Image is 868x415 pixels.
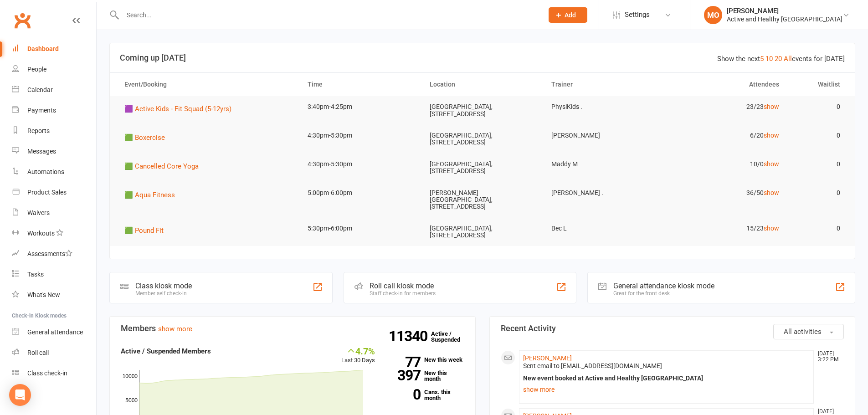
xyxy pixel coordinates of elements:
[27,250,72,257] div: Assessments
[665,154,787,175] td: 10/0
[27,168,64,175] div: Automations
[523,354,572,362] a: [PERSON_NAME]
[27,45,59,52] div: Dashboard
[12,59,96,80] a: People
[124,226,164,235] span: 🟩 Pound Fit
[12,244,96,264] a: Assessments
[124,161,205,172] button: 🟩 Cancelled Core Yoga
[523,383,810,396] a: show more
[12,162,96,182] a: Automations
[12,343,96,363] a: Roll call
[775,55,782,63] a: 20
[773,324,844,339] button: All activities
[613,282,714,290] div: General attendance kiosk mode
[124,103,238,114] button: 🟪 Active Kids - Fit Squad (5-12yrs)
[421,154,544,182] td: [GEOGRAPHIC_DATA], [STREET_ADDRESS]
[543,154,665,175] td: Maddy M
[787,182,848,204] td: 0
[121,347,211,355] strong: Active / Suspended Members
[27,328,83,336] div: General attendance
[764,132,779,139] a: show
[27,369,67,377] div: Class check-in
[431,324,471,349] a: 11340Active / Suspended
[421,73,544,96] th: Location
[543,218,665,239] td: Bec L
[12,121,96,141] a: Reports
[665,73,787,96] th: Attendees
[543,182,665,204] td: [PERSON_NAME] .
[665,182,787,204] td: 36/50
[787,154,848,175] td: 0
[787,218,848,239] td: 0
[389,388,421,401] strong: 0
[787,125,848,146] td: 0
[727,15,842,23] div: Active and Healthy [GEOGRAPHIC_DATA]
[765,55,773,63] a: 10
[784,55,792,63] a: All
[12,223,96,244] a: Workouts
[27,349,49,356] div: Roll call
[120,53,845,62] h3: Coming up [DATE]
[625,5,650,25] span: Settings
[121,324,464,333] h3: Members
[543,73,665,96] th: Trainer
[704,6,722,24] div: MO
[11,9,34,32] a: Clubworx
[299,154,421,175] td: 4:30pm-5:30pm
[613,290,714,297] div: Great for the front desk
[389,369,421,382] strong: 397
[12,39,96,59] a: Dashboard
[341,346,375,365] div: Last 30 Days
[124,162,199,170] span: 🟩 Cancelled Core Yoga
[370,282,436,290] div: Roll call kiosk mode
[389,355,421,369] strong: 77
[760,55,764,63] a: 5
[9,384,31,406] div: Open Intercom Messenger
[523,374,810,382] div: New event booked at Active and Healthy [GEOGRAPHIC_DATA]
[299,218,421,239] td: 5:30pm-6:00pm
[764,225,779,232] a: show
[370,290,436,297] div: Staff check-in for members
[421,125,544,154] td: [GEOGRAPHIC_DATA], [STREET_ADDRESS]
[299,96,421,118] td: 3:40pm-4:25pm
[12,322,96,343] a: General attendance kiosk mode
[501,324,844,333] h3: Recent Activity
[341,346,375,356] div: 4.7%
[421,96,544,125] td: [GEOGRAPHIC_DATA], [STREET_ADDRESS]
[124,190,181,200] button: 🟩 Aqua Fitness
[389,389,464,401] a: 0Canx. this month
[27,86,53,93] div: Calendar
[135,282,192,290] div: Class kiosk mode
[116,73,299,96] th: Event/Booking
[27,209,50,216] div: Waivers
[389,357,464,363] a: 77New this week
[787,73,848,96] th: Waitlist
[27,230,55,237] div: Workouts
[299,182,421,204] td: 5:00pm-6:00pm
[565,11,576,19] span: Add
[12,100,96,121] a: Payments
[27,66,46,73] div: People
[784,328,822,336] span: All activities
[120,9,537,21] input: Search...
[27,127,50,134] div: Reports
[813,351,843,363] time: [DATE] 3:22 PM
[124,105,231,113] span: 🟪 Active Kids - Fit Squad (5-12yrs)
[727,7,842,15] div: [PERSON_NAME]
[549,7,587,23] button: Add
[12,182,96,203] a: Product Sales
[764,160,779,168] a: show
[299,125,421,146] td: 4:30pm-5:30pm
[27,189,67,196] div: Product Sales
[787,96,848,118] td: 0
[27,148,56,155] div: Messages
[12,80,96,100] a: Calendar
[124,132,171,143] button: 🟩 Boxercise
[12,264,96,285] a: Tasks
[158,325,192,333] a: show more
[135,290,192,297] div: Member self check-in
[389,329,431,343] strong: 11340
[421,182,544,218] td: [PERSON_NAME][GEOGRAPHIC_DATA], [STREET_ADDRESS]
[12,285,96,305] a: What's New
[12,203,96,223] a: Waivers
